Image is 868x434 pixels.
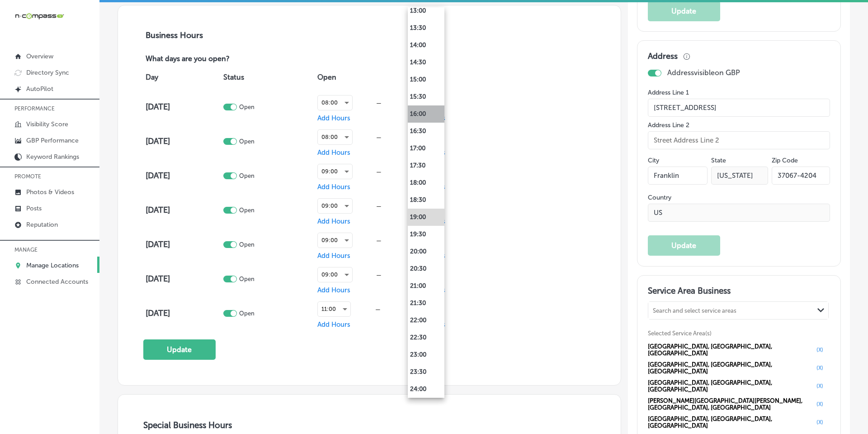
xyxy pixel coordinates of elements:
[408,381,444,398] li: 24:00
[26,262,79,269] p: Manage Locations
[26,120,68,128] p: Visibility Score
[408,140,444,157] li: 17:00
[408,346,444,363] li: 23:00
[26,205,42,212] p: Posts
[408,277,444,295] li: 21:00
[14,12,64,20] img: 660ab0bf-5cc7-4cb8-ba1c-48b5ae0f18e60NCTV_CLogo_TV_Black_-500x88.png
[408,71,444,88] li: 15:00
[408,174,444,191] li: 18:00
[408,312,444,329] li: 22:00
[408,363,444,381] li: 23:30
[26,221,58,229] p: Reputation
[408,157,444,174] li: 17:30
[26,278,88,286] p: Connected Accounts
[408,2,444,19] li: 13:00
[26,69,69,76] p: Directory Sync
[408,191,444,209] li: 18:30
[408,295,444,312] li: 21:30
[26,85,53,93] p: AutoPilot
[408,329,444,346] li: 22:30
[408,105,444,123] li: 16:00
[408,37,444,54] li: 14:00
[408,209,444,226] li: 19:00
[408,260,444,277] li: 20:30
[408,123,444,140] li: 16:30
[408,54,444,71] li: 14:30
[26,137,79,144] p: GBP Performance
[26,188,74,196] p: Photos & Videos
[26,52,53,60] p: Overview
[408,226,444,243] li: 19:30
[408,88,444,105] li: 15:30
[408,19,444,37] li: 13:30
[26,153,79,161] p: Keyword Rankings
[408,243,444,260] li: 20:00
